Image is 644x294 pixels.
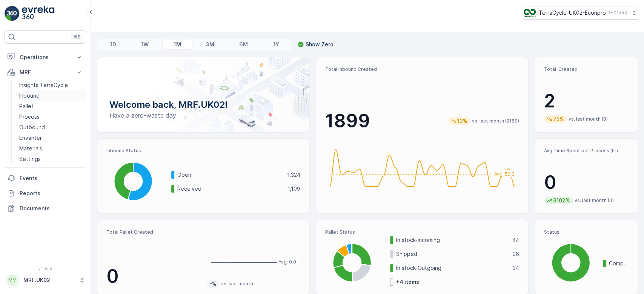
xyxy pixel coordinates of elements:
[544,148,629,154] p: Avg Time Spent per Process (hr)
[109,99,297,111] p: Welcome back, MRF.UK02!
[5,201,86,216] a: Documents
[472,118,519,124] p: vs. last month (2189)
[16,122,86,133] a: Outbound
[19,92,40,100] p: Inbound
[19,155,41,163] p: Settings
[73,34,81,40] p: ⌘B
[16,112,86,122] a: Process
[456,117,468,125] p: 13%
[22,6,54,21] img: logo_light-DOdMpM7g.png
[16,90,86,101] a: Inbound
[6,274,18,286] div: MM
[272,41,279,48] p: 1Y
[23,276,75,284] p: MRF.UK02
[19,113,40,121] p: Process
[552,115,565,123] p: 75%
[19,124,45,131] p: Outbound
[5,266,86,271] span: v 1.50.2
[5,6,20,21] img: logo
[239,41,248,48] p: 6M
[544,229,629,235] p: Status
[16,143,86,154] a: Materials
[325,229,519,235] p: Pallet Status
[16,154,86,164] a: Settings
[174,41,181,48] p: 1M
[19,145,42,152] p: Materials
[109,111,297,120] p: Have a zero-waste day
[19,134,42,142] p: Envanter
[5,272,86,288] button: MMMRF.UK02
[20,54,71,61] p: Operations
[552,197,571,204] p: 3102%
[539,9,606,17] p: TerraCycle-UK02-Econpro
[325,66,519,72] p: Total Inbound Created
[106,265,200,288] p: 0
[513,250,519,258] p: 36
[569,116,608,122] p: vs. last month (8)
[20,69,71,76] p: MRF
[306,41,334,48] p: Show Zero
[396,250,508,258] p: Shipped
[609,10,627,16] p: ( +01:00 )
[5,171,86,186] a: Events
[544,66,629,72] p: Total Created
[141,41,149,48] p: 1W
[609,260,629,267] p: Completed
[513,264,519,272] p: 34
[106,148,300,154] p: Inbound Status
[16,101,86,112] a: Pallet
[287,185,300,193] p: 1,109
[544,90,629,112] p: 2
[544,171,629,194] p: 0
[221,281,253,287] p: vs. last month
[396,264,508,272] p: In stock-Outgoing
[20,175,83,182] p: Events
[206,41,214,48] p: 3M
[20,190,83,197] p: Reports
[512,236,519,244] p: 44
[575,198,614,204] p: vs. last month (0)
[106,229,200,235] p: Total Pallet Created
[20,205,83,212] p: Documents
[396,278,419,286] p: + 4 items
[16,133,86,143] a: Envanter
[19,103,34,110] p: Pallet
[325,110,370,132] p: 1899
[5,186,86,201] a: Reports
[16,80,86,90] a: Insights TerraCycle
[19,81,68,89] p: Insights TerraCycle
[287,171,300,179] p: 1,324
[5,65,86,80] button: MRF
[110,41,116,48] p: 1D
[209,280,217,288] p: -%
[524,9,536,17] img: terracycle_logo_wKaHoWT.png
[177,185,283,193] p: Received
[5,50,86,65] button: Operations
[396,236,507,244] p: In stock-Incoming
[177,171,282,179] p: Open
[524,6,638,20] button: TerraCycle-UK02-Econpro(+01:00)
